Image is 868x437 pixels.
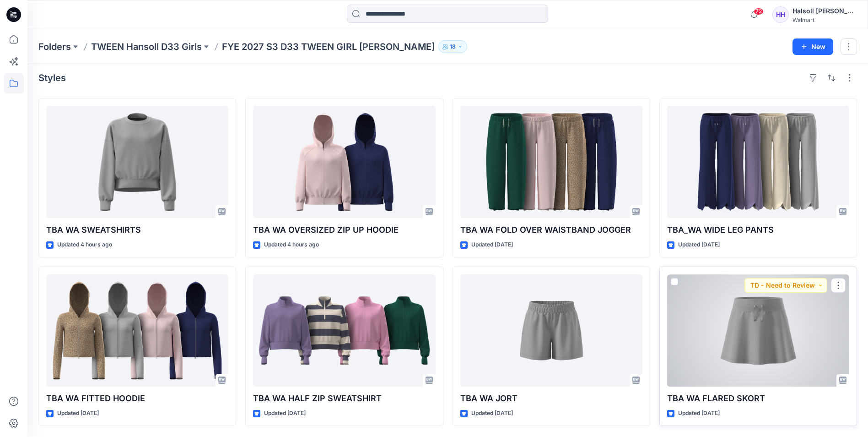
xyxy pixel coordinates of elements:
[460,274,642,387] a: TBA WA JORT
[91,40,202,53] a: TWEEN Hansoll D33 Girls
[264,409,306,418] p: Updated [DATE]
[678,240,720,250] p: Updated [DATE]
[754,8,764,15] span: 72
[438,40,467,53] button: 18
[471,409,513,418] p: Updated [DATE]
[38,72,66,83] h4: Styles
[253,106,435,218] a: TBA WA OVERSIZED ZIP UP HOODIE
[460,106,642,218] a: TBA WA FOLD OVER WAISTBAND JOGGER
[253,392,435,405] p: TBA WA HALF ZIP SWEATSHIRT
[793,5,857,16] div: Halsoll [PERSON_NAME] Girls Design Team
[772,6,789,23] div: HH
[667,106,849,218] a: TBA_WA WIDE LEG PANTS
[253,274,435,387] a: TBA WA HALF ZIP SWEATSHIRT
[793,38,833,55] button: New
[46,106,228,218] a: TBA WA SWEATSHIRTS
[57,240,112,250] p: Updated 4 hours ago
[793,16,857,23] div: Walmart
[222,40,435,53] p: FYE 2027 S3 D33 TWEEN GIRL [PERSON_NAME]
[460,392,642,405] p: TBA WA JORT
[46,392,228,405] p: TBA WA FITTED HOODIE
[46,274,228,387] a: TBA WA FITTED HOODIE
[460,224,642,236] p: TBA WA FOLD OVER WAISTBAND JOGGER
[450,42,456,52] p: 18
[667,224,849,236] p: TBA_WA WIDE LEG PANTS
[38,40,71,53] a: Folders
[471,240,513,250] p: Updated [DATE]
[264,240,319,250] p: Updated 4 hours ago
[57,409,99,418] p: Updated [DATE]
[667,392,849,405] p: TBA WA FLARED SKORT
[667,274,849,387] a: TBA WA FLARED SKORT
[678,409,720,418] p: Updated [DATE]
[253,224,435,236] p: TBA WA OVERSIZED ZIP UP HOODIE
[46,224,228,236] p: TBA WA SWEATSHIRTS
